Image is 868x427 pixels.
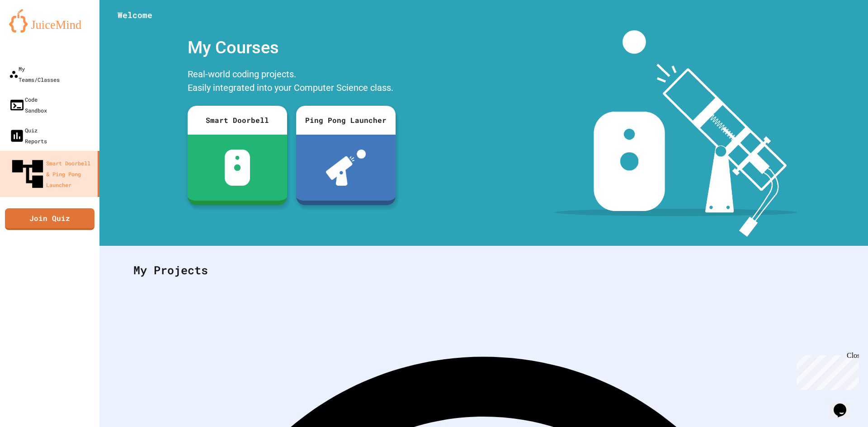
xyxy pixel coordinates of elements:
[296,106,396,135] div: Ping Pong Launcher
[9,9,90,33] img: logo-orange.svg
[9,125,47,146] div: Quiz Reports
[183,65,400,99] div: Real-world coding projects. Easily integrated into your Computer Science class.
[4,4,62,57] div: Chat with us now!Close
[183,30,400,65] div: My Courses
[9,94,47,116] div: Code Sandbox
[830,391,859,418] iframe: chat widget
[5,208,94,230] a: Join Quiz
[555,30,797,237] img: banner-image-my-projects.png
[9,155,94,192] div: Smart Doorbell & Ping Pong Launcher
[124,253,843,288] div: My Projects
[326,150,366,186] img: ppl-with-ball.png
[188,106,287,135] div: Smart Doorbell
[793,352,859,390] iframe: chat widget
[9,63,60,85] div: My Teams/Classes
[225,150,250,186] img: sdb-white.svg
